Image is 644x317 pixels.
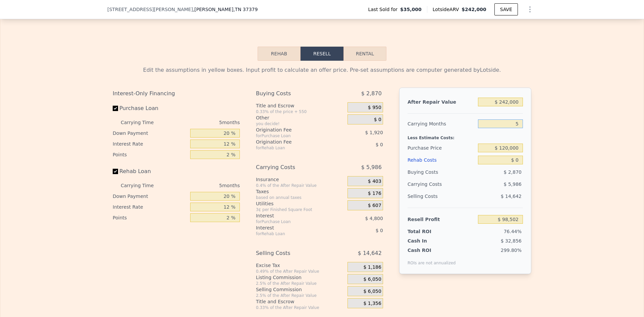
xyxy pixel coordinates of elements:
[107,6,193,13] span: [STREET_ADDRESS][PERSON_NAME]
[258,47,301,61] button: Rehab
[256,114,345,121] div: Other
[408,130,523,142] div: Less Estimate Costs:
[256,145,331,151] div: for Rehab Loan
[256,176,345,183] div: Insurance
[361,88,382,100] span: $ 2,870
[256,247,331,259] div: Selling Costs
[523,3,537,16] button: Show Options
[504,229,522,234] span: 76.44%
[113,165,187,177] label: Rehab Loan
[113,212,187,223] div: Points
[193,6,258,13] span: , [PERSON_NAME]
[256,126,331,133] div: Origination Fee
[167,117,240,128] div: 5 months
[113,191,187,202] div: Down Payment
[256,231,331,236] div: for Rehab Loan
[113,88,240,100] div: Interest-Only Financing
[256,133,331,139] div: for Purchase Loan
[368,178,381,184] span: $ 403
[400,6,422,13] span: $35,000
[361,161,382,173] span: $ 5,986
[256,262,345,269] div: Excise Tax
[433,6,462,13] span: Lotside ARV
[256,269,345,274] div: 0.49% of the After Repair Value
[408,237,449,244] div: Cash In
[121,180,164,191] div: Carrying Time
[376,228,383,233] span: $ 0
[358,247,382,259] span: $ 14,642
[256,274,345,281] div: Listing Commission
[408,154,475,166] div: Rehab Costs
[113,66,531,74] div: Edit the assumptions in yellow boxes. Input profit to calculate an offer price. Pre-set assumptio...
[256,188,345,195] div: Taxes
[494,3,518,15] button: SAVE
[301,47,343,61] button: Resell
[256,161,331,173] div: Carrying Costs
[365,216,383,221] span: $ 4,800
[504,181,522,187] span: $ 5,986
[256,88,331,100] div: Buying Costs
[368,191,381,197] span: $ 176
[363,264,381,270] span: $ 1,186
[256,121,345,126] div: you decide!
[113,102,187,114] label: Purchase Loan
[501,248,522,253] span: 299.80%
[343,47,386,61] button: Rental
[256,195,345,200] div: based on annual taxes
[113,149,187,160] div: Points
[113,169,118,174] input: Rehab Loan
[408,166,475,178] div: Buying Costs
[256,109,345,114] div: 0.33% of the price + 550
[376,142,383,147] span: $ 0
[408,118,475,130] div: Carrying Months
[167,180,240,191] div: 5 months
[363,301,381,307] span: $ 1,356
[121,117,164,128] div: Carrying Time
[504,169,522,175] span: $ 2,870
[256,139,331,145] div: Origination Fee
[368,105,381,111] span: $ 950
[256,224,331,231] div: Interest
[233,7,258,12] span: , TN 37379
[256,212,331,219] div: Interest
[256,219,331,224] div: for Purchase Loan
[408,190,475,202] div: Selling Costs
[408,247,456,254] div: Cash ROI
[256,298,345,305] div: Title and Escrow
[363,276,381,282] span: $ 6,050
[368,6,400,13] span: Last Sold for
[365,130,383,135] span: $ 1,920
[408,96,475,108] div: After Repair Value
[256,281,345,286] div: 2.5% of the After Repair Value
[374,117,381,123] span: $ 0
[113,128,187,139] div: Down Payment
[408,178,449,190] div: Carrying Costs
[408,142,475,154] div: Purchase Price
[256,200,345,207] div: Utilities
[256,305,345,310] div: 0.33% of the After Repair Value
[256,183,345,188] div: 0.4% of the After Repair Value
[113,139,187,149] div: Interest Rate
[256,293,345,298] div: 2.5% of the After Repair Value
[408,228,449,235] div: Total ROI
[462,7,486,12] span: $242,000
[368,203,381,209] span: $ 607
[501,194,522,199] span: $ 14,642
[256,286,345,293] div: Selling Commission
[408,213,475,225] div: Resell Profit
[113,106,118,111] input: Purchase Loan
[363,288,381,295] span: $ 6,050
[256,207,345,212] div: 3¢ per Finished Square Foot
[408,254,456,266] div: ROIs are not annualized
[113,202,187,212] div: Interest Rate
[501,238,522,244] span: $ 32,856
[256,102,345,109] div: Title and Escrow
